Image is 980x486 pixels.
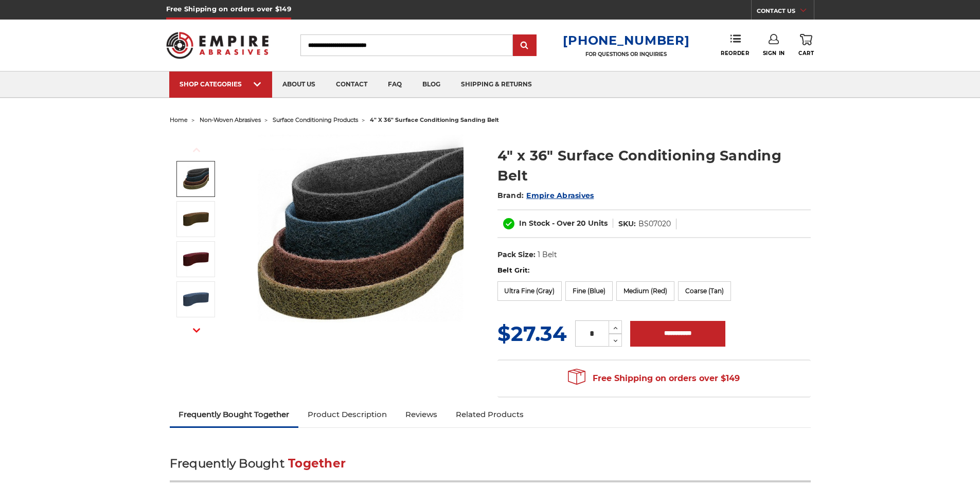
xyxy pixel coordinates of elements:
span: Free Shipping on orders over $149 [568,368,740,389]
span: In Stock [519,219,550,228]
a: [PHONE_NUMBER] [563,33,689,48]
a: Frequently Bought Together [170,403,299,426]
a: about us [272,71,326,98]
label: Belt Grit: [497,265,811,276]
a: Empire Abrasives [526,191,594,200]
a: surface conditioning products [273,116,358,123]
a: Reorder [721,34,749,56]
button: Previous [184,139,209,161]
span: Brand: [497,191,524,200]
a: Reviews [396,403,447,426]
a: home [170,116,188,123]
img: 4" x 36" Medium Surface Conditioning Belt [183,246,209,272]
a: Cart [798,34,814,57]
a: faq [378,71,412,98]
a: Related Products [447,403,533,426]
span: Together [288,456,346,471]
dt: SKU: [618,219,636,229]
h1: 4" x 36" Surface Conditioning Sanding Belt [497,146,811,186]
a: blog [412,71,451,98]
img: 4" x 36" Fine Surface Conditioning Belt [183,286,209,312]
div: SHOP CATEGORIES [180,80,262,88]
dd: BS07020 [638,219,671,229]
a: CONTACT US [757,5,814,20]
a: shipping & returns [451,71,542,98]
img: Empire Abrasives [166,25,269,65]
img: 4"x36" Surface Conditioning Sanding Belts [183,166,209,192]
span: Units [588,219,608,228]
a: non-woven abrasives [200,116,261,123]
span: Sign In [763,50,785,57]
span: 20 [577,219,586,228]
img: 4"x36" Surface Conditioning Sanding Belts [258,135,464,340]
button: Next [184,319,209,341]
span: 4" x 36" surface conditioning sanding belt [370,116,499,123]
span: - Over [552,219,575,228]
input: Submit [514,35,535,56]
span: Frequently Bought [170,456,284,471]
span: Cart [798,50,814,57]
dt: Pack Size: [497,249,536,260]
dd: 1 Belt [538,249,557,260]
a: contact [326,71,378,98]
span: $27.34 [497,321,567,346]
p: FOR QUESTIONS OR INQUIRIES [563,51,689,58]
span: Reorder [721,50,749,57]
img: 4" x 36" Coarse Surface Conditioning Belt [183,206,209,232]
a: Product Description [298,403,396,426]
